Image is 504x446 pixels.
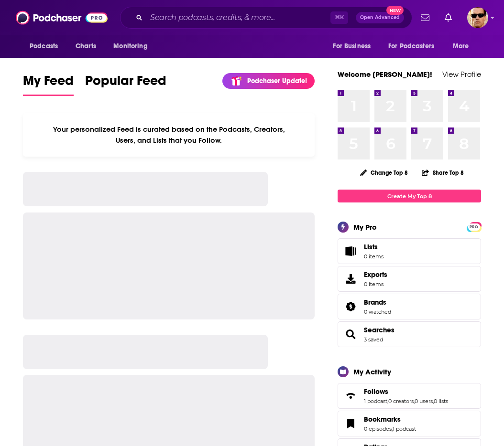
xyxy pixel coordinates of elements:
span: Exports [341,272,360,286]
img: User Profile [467,7,488,28]
span: , [433,398,434,404]
a: Bookmarks [341,417,360,430]
a: Searches [364,326,394,334]
span: More [453,40,469,53]
a: 1 podcast [364,398,387,404]
span: , [392,425,393,432]
span: ⌘ K [330,11,348,24]
a: My Feed [23,73,74,96]
a: Searches [341,328,360,341]
div: My Activity [353,367,391,376]
span: Charts [76,40,96,53]
span: Exports [364,270,387,279]
span: For Podcasters [388,40,434,53]
span: Bookmarks [364,415,401,424]
a: 0 watched [364,308,391,315]
img: Podchaser - Follow, Share and Rate Podcasts [16,9,108,27]
a: 0 lists [434,398,448,404]
a: Popular Feed [85,73,166,96]
span: , [414,398,415,404]
span: For Business [333,40,371,53]
span: Logged in as karldevries [467,7,488,28]
a: Brands [364,298,391,307]
span: Lists [364,243,383,251]
span: Podcasts [30,40,58,53]
button: Share Top 8 [421,163,464,182]
span: Open Advanced [360,15,400,20]
a: 0 users [415,398,433,404]
button: open menu [326,37,383,55]
a: Create My Top 8 [338,190,481,202]
a: Exports [338,266,481,292]
a: Welcome [PERSON_NAME]! [338,70,432,79]
div: Your personalized Feed is curated based on the Podcasts, Creators, Users, and Lists that you Follow. [23,113,315,157]
span: My Feed [23,73,74,95]
button: open menu [446,37,481,55]
button: Open AdvancedNew [356,12,404,23]
input: Search podcasts, credits, & more... [146,10,330,25]
a: 0 episodes [364,425,392,432]
p: Podchaser Update! [247,77,307,85]
a: Follows [341,389,360,403]
a: View Profile [442,70,481,79]
a: Show notifications dropdown [441,10,456,26]
span: Popular Feed [85,73,166,95]
span: Lists [364,243,378,251]
span: Monitoring [113,40,147,53]
span: Brands [338,294,481,319]
span: Lists [341,244,360,258]
div: Search podcasts, credits, & more... [120,7,412,29]
a: PRO [468,223,480,230]
a: 0 creators [388,398,414,404]
a: Charts [69,37,102,55]
button: Show profile menu [467,7,488,28]
span: Brands [364,298,386,307]
a: Brands [341,300,360,313]
a: 3 saved [364,336,383,343]
button: open menu [382,37,448,55]
button: Change Top 8 [354,167,414,179]
button: open menu [23,37,70,55]
a: Lists [338,238,481,264]
button: open menu [107,37,160,55]
a: Show notifications dropdown [417,10,433,26]
span: 0 items [364,281,387,287]
span: Searches [338,321,481,347]
a: Bookmarks [364,415,416,424]
span: Follows [338,383,481,409]
span: Bookmarks [338,411,481,436]
a: Follows [364,387,448,396]
span: Follows [364,387,388,396]
span: 0 items [364,253,383,260]
span: , [387,398,388,404]
span: New [386,6,404,15]
a: 1 podcast [393,425,416,432]
div: My Pro [353,223,377,232]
